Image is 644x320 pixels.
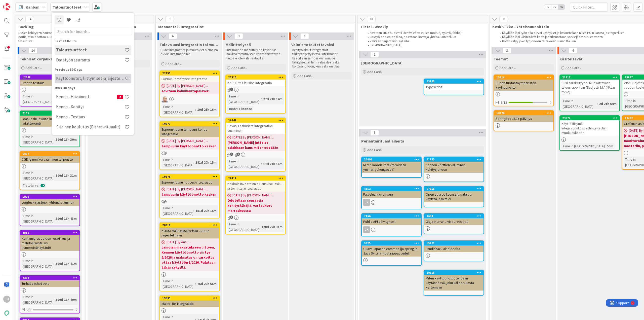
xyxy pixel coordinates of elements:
[22,195,79,199] div: 6068
[424,79,484,84] div: 23145
[167,83,208,88] span: [DATE] By [PERSON_NAME]...
[162,122,219,126] div: 19877
[424,245,484,252] div: Pandiahack aiheideoita
[54,137,78,142] div: 590d 16h 30m
[54,216,54,221] span: :
[562,76,619,79] div: 21217
[360,24,481,29] span: Tiistai - Weekly
[22,134,54,145] div: Time in [GEOGRAPHIC_DATA]
[597,101,598,106] span: :
[561,98,597,109] div: Time in [GEOGRAPHIC_DATA]
[426,80,484,83] div: 23145
[227,106,237,112] div: Tuote
[226,118,285,123] div: 20649
[559,75,620,111] a: 21217Uusi saraketyyppi Muokattavaan talousraporttiin "Budjetti: kk" (NAL:n toive)Time in [GEOGRAP...
[494,110,554,131] a: 10776SpringBoot 3.1+ päivitys
[361,157,422,178] a: 20891Miten koodia refaktoroidaan ymmärryshengessä?
[560,120,619,136] div: Käyttöliittymä IntegrationLogSettings-taulun muokkaukseen
[367,148,383,152] span: Add Card...
[606,143,615,149] div: 55m
[362,214,421,218] div: 7166
[424,187,484,191] div: 17855
[501,100,507,105] span: 8/13
[169,33,177,39] span: 6
[193,160,194,165] span: :
[424,186,484,207] a: 17855Open source lisenssit, mitä voi käyttää ja mitä ei
[20,276,79,287] div: 2339Turhat cachet pois
[367,69,383,74] span: Add Card...
[361,240,422,266] a: 9725Guava, apache common (ja spring ja Java 9+...) ja muut riippuvuudet
[162,104,195,115] div: Time in [GEOGRAPHIC_DATA]
[56,124,125,129] h4: Sisäinen koulutus (Bisnes-rituaalit)
[226,181,285,192] div: Kokkola Investoinnit: Hausvise lasku- ja toimittajaintegraatio
[262,161,284,167] div: 13d 21h 16m
[160,179,219,186] div: Espoonkruunu notices-integraatio
[195,107,196,112] span: :
[424,213,484,234] a: 9653Git ja interaktiiviset rebaset
[361,186,422,209] a: 4152PalveluarkkitehtuuriJK
[231,65,248,70] span: Add Card...
[26,65,42,70] span: Add Card...
[160,223,219,227] div: 20918
[20,75,79,80] div: 12468
[362,157,421,173] div: 20891Miten koodia refaktoroidaan ymmärryshengessä?
[20,156,79,163] div: CGEnginen korvaaminen tai poisto
[291,42,334,47] span: Valmis toteutettavaksi
[424,84,484,90] div: Typescript
[160,71,219,76] div: 22755
[361,60,403,65] span: Muistilista
[162,205,193,216] div: Time in [GEOGRAPHIC_DATA]
[494,111,553,115] div: 10776
[362,245,421,257] div: Guava, apache common (ja spring ja Java 9+...) ja muut riippuvuudet
[226,176,285,192] div: 20817Kokkola Investoinnit: Hausvise lasku- ja toimittajaintegraatio
[560,116,619,136] div: 23177Käyttöliittymä IntegrationLogSettings-taulun muokkaukseen
[160,126,219,137] div: Espoonkruunu tampuuri-kohde-integraatio
[362,226,421,233] div: JK
[227,221,259,232] div: Time in [GEOGRAPHIC_DATA]
[54,261,78,266] div: 590d 16h 41m
[365,35,482,39] li: Jos työjonossa on tilaa, nostetaan kortteja yhteissuunnitteluun
[3,310,10,317] img: avatar
[559,56,583,61] span: Käsiteltävät
[22,183,38,188] div: Tietoturva
[232,135,274,140] span: [DATE] By [PERSON_NAME]...
[20,56,57,61] span: Tekniset korjaukset
[160,223,219,238] div: 20918KOAS: Maksatusaineisto uuteen järjestelmään
[160,122,219,126] div: 19877
[424,275,484,291] div: Miten käyttöönotot tehdään käytännössä, joku käliporukasta kertomaan
[167,239,191,245] span: [DATE] By Ansu...
[166,61,182,66] span: Add Card...
[22,294,54,305] div: Time in [GEOGRAPHIC_DATA]
[20,199,79,206] div: Logituskirjastojen yhtenäistäminen
[558,5,565,10] span: 3x
[20,235,79,251] div: Kantamigraatioiden resettaus ja mahdollisesti uusi numerointikäytäntö
[162,96,168,102] img: NG
[424,218,484,225] div: Git ja interaktiiviset rebaset
[561,143,605,149] div: Time in [GEOGRAPHIC_DATA]
[424,79,484,95] a: 23145Typescript
[424,214,484,225] div: 9653Git ja interaktiiviset rebaset
[227,158,261,169] div: Time in [GEOGRAPHIC_DATA]
[27,307,31,312] span: 0/3
[234,33,243,39] span: 3
[226,75,285,86] div: 22510KAS: FPM Clausion integraatio
[20,195,79,199] div: 6068
[259,224,260,230] span: :
[494,115,553,122] div: SpringBoot 3.1+ päivitys
[20,275,80,313] a: 2339Turhat cachet poisTime in [GEOGRAPHIC_DATA]:590d 16h 40m0/3
[424,157,484,173] div: 21135Kennon korttien valuminen kehitysjonoon
[237,106,238,112] span: :
[361,213,422,236] a: 7166Public API päivityksetJK
[56,104,125,109] h4: Kenno - Kehitys
[424,187,484,202] div: 17855Open source lisenssit, mitä voi käyttää ja mitä ei
[551,5,558,10] span: 2x
[370,130,379,136] span: 9
[160,174,219,179] div: 19876
[362,199,421,206] div: JK
[560,116,619,120] div: 23177
[167,138,208,144] span: [DATE] By [PERSON_NAME]...
[363,226,370,233] div: JK
[159,121,220,170] a: 19877Espoonkruunu tampuuri-kohde-integraatio[DATE] By [PERSON_NAME]...tampuurin käyttöönotto kesk...
[605,143,606,149] span: :
[300,33,309,39] span: 0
